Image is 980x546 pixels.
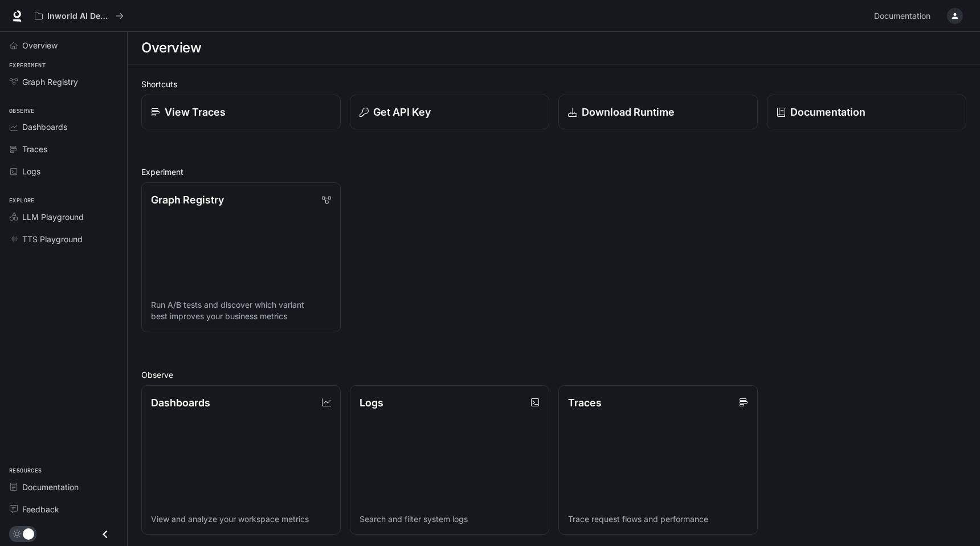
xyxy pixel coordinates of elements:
h1: Overview [141,36,201,59]
a: LLM Playground [5,207,122,227]
span: Feedback [22,503,59,515]
a: DashboardsView and analyze your workspace metrics [141,385,341,535]
span: TTS Playground [22,233,83,245]
span: Dashboards [22,121,67,133]
a: Dashboards [5,117,122,137]
span: Documentation [874,9,930,23]
p: Logs [360,395,383,410]
p: View Traces [165,104,226,120]
button: Close drawer [92,523,118,546]
a: Logs [5,161,122,181]
a: Feedback [5,499,122,519]
p: Download Runtime [582,104,675,120]
a: Download Runtime [558,95,758,129]
span: Overview [22,39,58,51]
button: Get API Key [350,95,549,129]
button: All workspaces [30,5,129,27]
p: Documentation [790,104,865,120]
h2: Shortcuts [141,78,966,90]
span: Documentation [22,481,79,493]
p: Trace request flows and performance [568,514,748,525]
span: Logs [22,165,40,177]
p: Inworld AI Demos [47,11,111,21]
p: Search and filter system logs [360,514,540,525]
a: TTS Playground [5,229,122,249]
a: LogsSearch and filter system logs [350,385,549,535]
p: Graph Registry [151,192,224,207]
a: TracesTrace request flows and performance [558,385,758,535]
a: Overview [5,35,122,55]
p: Dashboards [151,395,210,410]
span: LLM Playground [22,211,84,223]
p: Traces [568,395,602,410]
p: Run A/B tests and discover which variant best improves your business metrics [151,299,331,322]
a: Documentation [5,477,122,497]
a: Graph RegistryRun A/B tests and discover which variant best improves your business metrics [141,182,341,332]
a: Documentation [869,5,939,27]
a: Traces [5,139,122,159]
a: Graph Registry [5,72,122,92]
p: View and analyze your workspace metrics [151,514,331,525]
span: Traces [22,143,47,155]
a: Documentation [767,95,966,129]
span: Graph Registry [22,76,78,88]
span: Dark mode toggle [23,527,34,540]
a: View Traces [141,95,341,129]
p: Get API Key [373,104,431,120]
h2: Observe [141,369,966,381]
h2: Experiment [141,166,966,178]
